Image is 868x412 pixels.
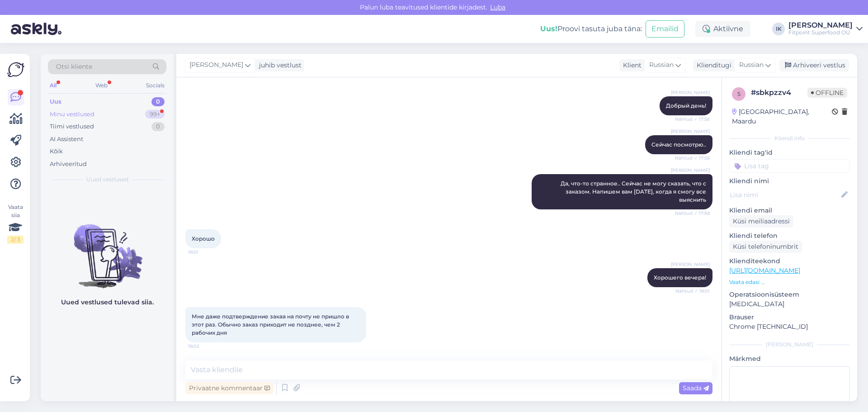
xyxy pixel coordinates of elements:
[188,343,222,350] span: 18:02
[693,61,731,70] div: Klienditugi
[651,141,706,148] span: Сейчас посмотрю..
[788,29,853,36] div: Fitpoint Superfood OÜ
[48,80,58,91] div: All
[788,22,863,36] a: [PERSON_NAME]Fitpoint Superfood OÜ
[671,261,710,268] span: [PERSON_NAME]
[61,298,154,307] p: Uued vestlused tulevad siia.
[675,288,710,294] span: Nähtud ✓ 18:01
[730,190,840,200] input: Lisa nimi
[675,210,710,217] span: Nähtud ✓ 17:58
[192,235,215,242] span: Хорошо
[729,148,850,157] p: Kliendi tag'id
[729,206,850,215] p: Kliendi email
[729,256,850,266] p: Klienditeekond
[729,241,802,253] div: Küsi telefoninumbrit
[729,290,850,299] p: Operatsioonisüsteem
[619,61,642,70] div: Klient
[189,60,243,70] span: [PERSON_NAME]
[151,97,165,106] div: 0
[540,24,557,33] b: Uus!
[675,116,710,123] span: Nähtud ✓ 17:56
[86,175,128,184] span: Uued vestlused
[649,60,674,70] span: Russian
[666,102,706,109] span: Добрый день!
[50,122,94,131] div: Tiimi vestlused
[729,354,850,364] p: Märkmed
[50,147,63,156] div: Kõik
[729,134,850,142] div: Kliendi info
[487,3,508,11] span: Luba
[94,80,109,91] div: Web
[144,80,166,91] div: Socials
[729,159,850,173] input: Lisa tag
[188,249,222,256] span: 18:01
[671,128,710,135] span: [PERSON_NAME]
[151,122,165,131] div: 0
[671,167,710,174] span: [PERSON_NAME]
[737,90,741,97] span: s
[729,278,850,286] p: Vaata edasi ...
[732,107,832,126] div: [GEOGRAPHIC_DATA], Maardu
[729,313,850,322] p: Brauser
[41,208,174,289] img: No chats
[646,20,684,38] button: Emailid
[7,236,24,244] div: 2 / 3
[654,274,706,281] span: Хорошего вечера!
[540,24,642,34] div: Proovi tasuta juba täna:
[729,231,850,241] p: Kliendi telefon
[751,87,807,98] div: # sbkpzzv4
[729,299,850,309] p: [MEDICAL_DATA]
[788,22,853,29] div: [PERSON_NAME]
[675,155,710,161] span: Nähtud ✓ 17:56
[739,60,764,70] span: Russian
[255,61,302,70] div: juhib vestlust
[729,176,850,186] p: Kliendi nimi
[729,322,850,331] p: Chrome [TECHNICAL_ID]
[772,23,785,35] div: IK
[56,62,92,71] span: Otsi kliente
[683,384,709,392] span: Saada
[561,180,708,203] span: Да, что-то странное.. Сейчас не могу сказать, что с заказом. Напишем вам [DATE], когда я смогу вс...
[50,135,83,144] div: AI Assistent
[779,59,849,71] div: Arhiveeri vestlus
[729,266,800,275] a: [URL][DOMAIN_NAME]
[807,88,847,98] span: Offline
[50,160,87,169] div: Arhiveeritud
[695,21,750,37] div: Aktiivne
[7,203,24,244] div: Vaata siia
[729,341,850,349] div: [PERSON_NAME]
[50,110,94,119] div: Minu vestlused
[7,61,24,78] img: Askly Logo
[729,215,793,227] div: Küsi meiliaadressi
[671,89,710,96] span: [PERSON_NAME]
[145,110,165,119] div: 99+
[192,313,350,336] span: Мне даже подтверждение закаа на почту не пришло в этот раз. Обычно заказ приходит не позднее, чем...
[50,97,61,106] div: Uus
[185,382,274,394] div: Privaatne kommentaar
